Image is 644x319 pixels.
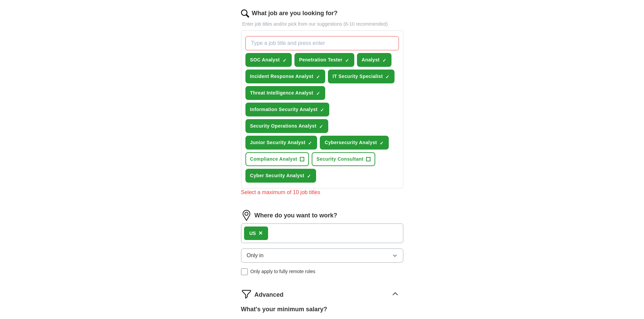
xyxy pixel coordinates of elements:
span: Penetration Tester [299,56,342,63]
span: Only in [247,251,264,260]
span: ✓ [308,140,312,146]
input: Type a job title and press enter [245,36,399,50]
span: Only apply to fully remote roles [251,268,315,275]
button: Incident Response Analyst✓ [245,70,325,83]
p: Enter job titles and/or pick from our suggestions (6-10 recommended) [241,21,403,28]
span: Security Operations Analyst [250,123,316,130]
span: SOC Analyst [250,56,280,63]
button: Cyber Security Analyst✓ [245,169,316,183]
div: Select a maximum of 10 job titles [241,188,403,196]
button: Information Security Analyst✓ [245,103,330,116]
span: IT Security Specialist [333,73,383,80]
span: Information Security Analyst [250,106,318,113]
span: ✓ [345,58,349,63]
label: What job are you looking for? [252,9,338,18]
span: ✓ [380,140,384,146]
span: Security Consultant [316,156,363,163]
span: ✓ [316,74,320,80]
span: Cyber Security Analyst [250,172,304,179]
span: ✓ [320,107,324,113]
button: Junior Security Analyst✓ [245,136,317,150]
button: Security Consultant [312,152,375,166]
button: Security Operations Analyst✓ [245,119,328,133]
span: ✓ [385,74,389,80]
button: Cybersecurity Analyst✓ [320,136,389,150]
img: search.png [241,9,249,18]
span: ✓ [316,91,320,96]
img: filter [241,289,252,299]
span: ✓ [319,124,323,129]
img: location.png [241,210,252,221]
label: What's your minimum salary? [241,305,327,314]
span: Compliance Analyst [250,156,297,163]
span: Advanced [255,290,284,299]
button: IT Security Specialist✓ [328,70,395,83]
span: Incident Response Analyst [250,73,313,80]
button: Threat Intelligence Analyst✓ [245,86,325,100]
span: Threat Intelligence Analyst [250,89,313,97]
label: Where do you want to work? [255,211,337,220]
button: Analyst✓ [357,53,391,67]
span: ✓ [307,174,311,179]
button: Compliance Analyst [245,152,309,166]
input: Only apply to fully remote roles [241,268,248,275]
span: Cybersecurity Analyst [325,139,377,146]
button: Only in [241,248,403,263]
button: SOC Analyst✓ [245,53,292,67]
button: × [259,228,263,238]
div: US [249,230,256,237]
span: Analyst [362,56,380,63]
span: Junior Security Analyst [250,139,306,146]
span: ✓ [382,58,386,63]
button: Penetration Tester✓ [294,53,354,67]
span: × [259,229,263,237]
span: ✓ [283,58,287,63]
